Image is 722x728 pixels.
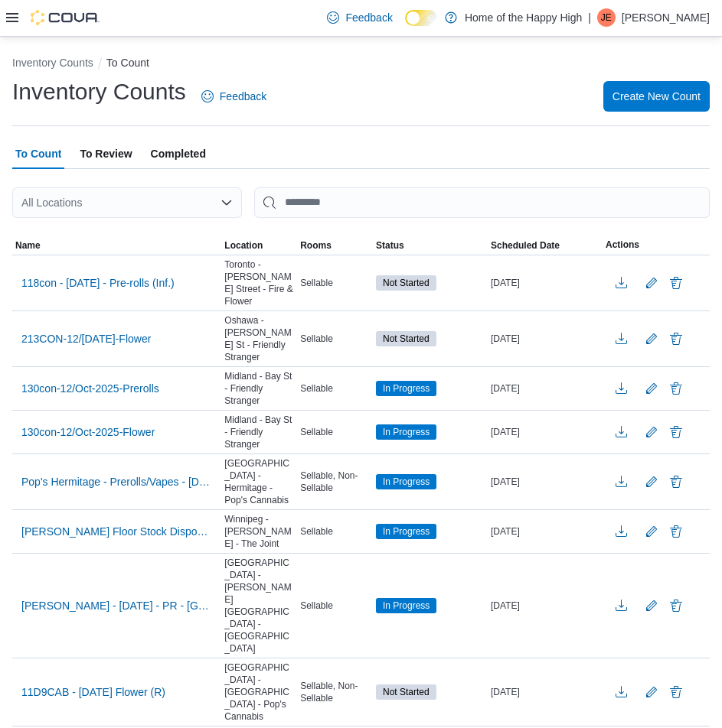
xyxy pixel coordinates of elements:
button: 130con-12/Oct-2025-Prerolls [15,377,165,400]
button: 213CON-12/[DATE]-Flower [15,327,157,350]
div: Sellable [297,330,373,348]
span: Location [224,239,263,252]
button: Edit count details [642,271,661,294]
span: Create New Count [613,89,701,104]
span: Winnipeg - [PERSON_NAME] - The Joint [224,513,294,550]
div: Sellable [297,379,373,398]
button: Edit count details [642,327,661,350]
div: Sellable [297,522,373,541]
button: Edit count details [642,470,661,493]
p: Home of the Happy High [465,8,582,27]
div: Sellable [297,274,373,292]
span: Feedback [345,10,392,25]
span: 118con - [DATE] - Pre-rolls (Inf.) [21,275,175,291]
button: Edit count details [642,520,661,543]
span: In Progress [383,382,430,395]
button: Inventory Counts [12,57,93,69]
span: [GEOGRAPHIC_DATA] - [PERSON_NAME][GEOGRAPHIC_DATA] - [GEOGRAPHIC_DATA] [224,557,294,655]
h1: Inventory Counts [12,76,186,107]
nav: An example of EuiBreadcrumbs [12,55,710,73]
span: To Count [15,138,61,169]
span: Toronto - [PERSON_NAME] Street - Fire & Flower [224,258,294,307]
button: Open list of options [221,197,233,209]
div: [DATE] [488,330,603,348]
div: [DATE] [488,522,603,541]
span: In Progress [376,474,436,489]
span: Not Started [376,331,436,346]
button: [PERSON_NAME] - [DATE] - PR - [GEOGRAPHIC_DATA] - [PERSON_NAME][GEOGRAPHIC_DATA] - [GEOGRAPHIC_DATA] [15,594,218,617]
button: 11D9CAB - [DATE] Flower (R) [15,681,172,704]
button: Location [221,236,297,255]
button: 118con - [DATE] - Pre-rolls (Inf.) [15,271,181,294]
span: Not Started [383,685,430,699]
span: In Progress [376,598,436,613]
span: Midland - Bay St - Friendly Stranger [224,414,294,450]
span: [GEOGRAPHIC_DATA] - [GEOGRAPHIC_DATA] - Pop's Cannabis [224,661,294,723]
span: Pop's Hermitage - Prerolls/Vapes - [DATE] - [PERSON_NAME] - [GEOGRAPHIC_DATA] - [GEOGRAPHIC_DATA]... [21,474,212,489]
button: Delete [667,473,685,491]
button: Create New Count [603,81,710,112]
span: Actions [606,239,639,251]
span: Scheduled Date [491,239,560,252]
span: In Progress [376,424,436,440]
button: Pop's Hermitage - Prerolls/Vapes - [DATE] - [PERSON_NAME] - [GEOGRAPHIC_DATA] - [GEOGRAPHIC_DATA]... [15,470,218,493]
button: Edit count details [642,377,661,400]
a: Feedback [195,81,273,112]
div: [DATE] [488,274,603,292]
span: In Progress [383,599,430,613]
span: [PERSON_NAME] Floor Stock Disposables [21,524,212,539]
button: Delete [667,596,685,615]
span: Rooms [300,239,332,252]
div: [DATE] [488,473,603,491]
div: [DATE] [488,379,603,398]
img: Cova [31,10,100,25]
button: Delete [667,379,685,398]
button: 130con-12/Oct-2025-Flower [15,421,161,444]
div: Sellable, Non-Sellable [297,677,373,707]
button: To Count [106,57,149,69]
span: Dark Mode [405,26,406,27]
span: Name [15,239,41,252]
div: [DATE] [488,596,603,615]
span: Oshawa - [PERSON_NAME] St - Friendly Stranger [224,314,294,363]
span: Feedback [220,89,266,104]
input: This is a search bar. After typing your query, hit enter to filter the results lower in the page. [254,187,710,218]
button: Edit count details [642,421,661,444]
p: | [588,8,591,27]
button: Delete [667,330,685,348]
button: Delete [667,423,685,441]
a: Feedback [321,2,398,33]
span: Completed [151,138,206,169]
button: Scheduled Date [488,236,603,255]
button: Delete [667,274,685,292]
button: Delete [667,522,685,541]
div: Sellable [297,423,373,441]
span: 213CON-12/[DATE]-Flower [21,331,151,346]
button: [PERSON_NAME] Floor Stock Disposables [15,520,218,543]
span: Not Started [383,332,430,346]
span: Not Started [383,276,430,290]
input: Dark Mode [405,10,437,26]
div: Sellable [297,596,373,615]
button: Edit count details [642,594,661,617]
span: [PERSON_NAME] - [DATE] - PR - [GEOGRAPHIC_DATA] - [PERSON_NAME][GEOGRAPHIC_DATA] - [GEOGRAPHIC_DATA] [21,598,212,613]
button: Rooms [297,236,373,255]
span: Midland - Bay St - Friendly Stranger [224,370,294,407]
span: In Progress [383,525,430,538]
span: JE [601,8,612,27]
button: Edit count details [642,681,661,704]
span: [GEOGRAPHIC_DATA] - Hermitage - Pop's Cannabis [224,457,294,506]
span: To Review [80,138,132,169]
span: 130con-12/Oct-2025-Flower [21,424,155,440]
span: Status [376,239,404,252]
button: Status [373,236,488,255]
span: In Progress [383,425,430,439]
div: [DATE] [488,683,603,701]
span: 130con-12/Oct-2025-Prerolls [21,381,159,396]
span: 11D9CAB - [DATE] Flower (R) [21,684,165,700]
div: Jennifer Ezeifeakor [597,8,616,27]
span: Not Started [376,684,436,700]
span: In Progress [376,524,436,539]
div: Sellable, Non-Sellable [297,466,373,497]
span: Not Started [376,275,436,291]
